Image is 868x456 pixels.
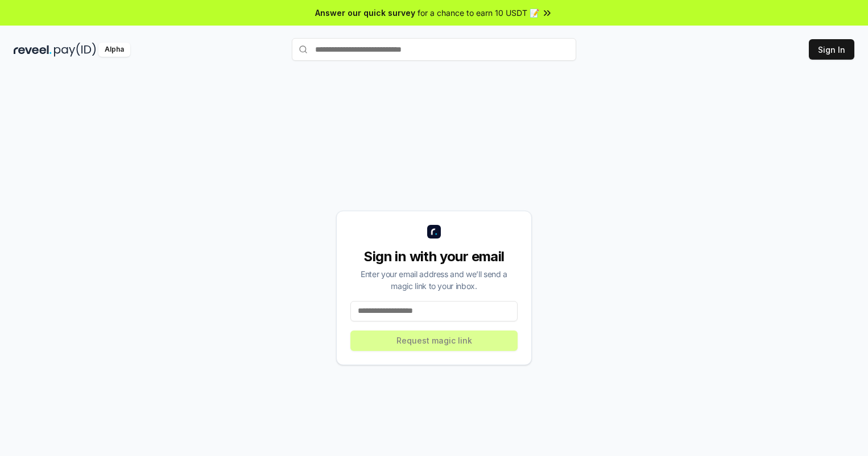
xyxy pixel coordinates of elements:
span: for a chance to earn 10 USDT 📝 [418,7,539,19]
img: pay_id [54,43,96,57]
img: logo_small [427,225,441,239]
span: Answer our quick survey [315,7,415,19]
div: Alpha [98,43,130,57]
div: Enter your email address and we’ll send a magic link to your inbox. [350,268,518,292]
button: Sign In [809,39,854,60]
img: reveel_dark [14,43,52,57]
div: Sign in with your email [350,248,518,266]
